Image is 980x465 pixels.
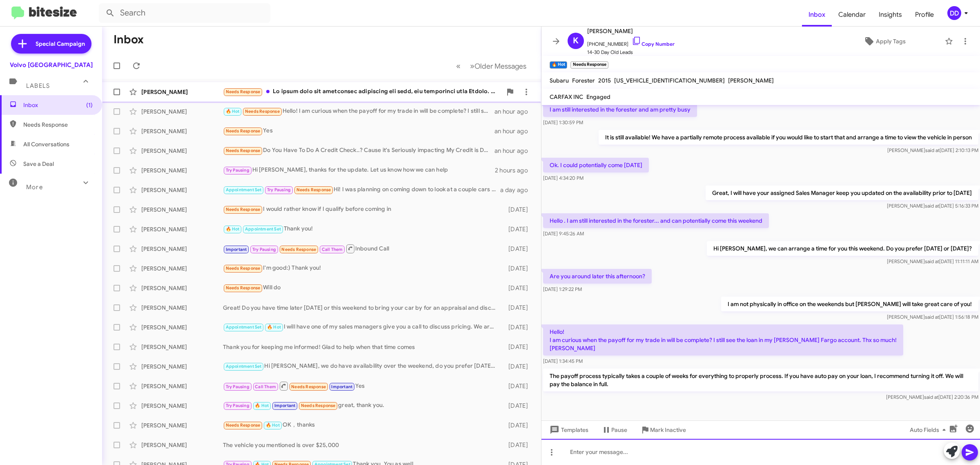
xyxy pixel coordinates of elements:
input: Search [99,3,270,23]
span: Special Campaign [36,40,85,48]
div: a day ago [500,186,535,194]
div: [DATE] [501,382,535,390]
div: [PERSON_NAME] [141,382,223,390]
span: Subaru [550,77,569,84]
span: Pause [611,423,627,437]
span: said at [925,203,939,209]
span: [DATE] 9:45:26 AM [543,230,584,237]
a: Inbox [802,3,832,27]
div: [PERSON_NAME] [141,284,223,292]
div: [PERSON_NAME] [141,88,223,96]
div: [DATE] [501,421,535,429]
div: Hi [PERSON_NAME], thanks for the update. Let us know how we can help [223,165,495,175]
span: Inbox [23,101,93,109]
a: Profile [909,3,940,27]
div: [PERSON_NAME] [141,304,223,312]
span: [PERSON_NAME] [DATE] 2:20:36 PM [886,394,978,400]
p: I am still interested in the forester and am pretty busy [543,102,697,117]
div: [PERSON_NAME] [141,343,223,351]
span: said at [925,147,940,153]
div: Inbound Call [223,244,501,254]
div: [PERSON_NAME] [141,362,223,371]
span: Templates [548,423,588,437]
span: Try Pausing [226,168,249,173]
p: The payoff process typically takes a couple of weeks for everything to properly process. If you h... [543,369,978,391]
span: Needs Response [226,148,261,153]
span: 14-30 Day Old Leads [587,48,675,56]
a: Insights [872,3,909,27]
div: Yes [223,381,501,391]
div: [DATE] [501,225,535,233]
div: [DATE] [501,304,535,312]
span: CARFAX INC [550,93,583,101]
div: Volvo [GEOGRAPHIC_DATA] [10,61,93,69]
span: » [470,61,474,71]
span: Needs Response [226,285,261,291]
span: Try Pausing [226,403,249,408]
div: [PERSON_NAME] [141,206,223,214]
span: Important [226,247,247,252]
div: Do You Have To Do A Credit Check..? Cause it's Seriously impacting My Credit is Dropping Every Time [223,146,494,155]
span: said at [925,258,939,264]
small: Needs Response [570,61,608,69]
div: Thank you! [223,224,501,234]
span: Appointment Set [226,187,262,192]
span: Needs Response [291,384,326,389]
div: I will have one of my sales managers give you a call to discuss pricing. We are a Simple Price st... [223,322,501,332]
span: Call Them [255,384,276,389]
span: Needs Response [301,403,336,408]
span: said at [924,394,938,400]
div: [PERSON_NAME] [141,147,223,155]
div: [PERSON_NAME] [141,225,223,233]
span: Apply Tags [876,34,906,49]
a: Special Campaign [11,34,91,54]
div: [DATE] [501,323,535,331]
div: DD [947,6,961,20]
button: Templates [541,423,595,437]
span: Labels [26,82,50,89]
span: [US_VEHICLE_IDENTIFICATION_NUMBER] [614,77,725,84]
span: Needs Response [226,423,261,428]
span: [PERSON_NAME] [DATE] 2:10:13 PM [887,147,978,153]
span: Needs Response [296,187,331,192]
span: 🔥 Hot [226,109,240,114]
div: [DATE] [501,264,535,273]
span: Important [274,403,296,408]
span: [PERSON_NAME] [DATE] 11:11:11 AM [887,258,978,264]
div: Thank you for keeping me informed! Glad to help when that time comes [223,343,501,351]
div: Will do [223,283,501,293]
button: Previous [451,58,465,74]
a: Copy Number [632,41,675,47]
div: [DATE] [501,402,535,410]
span: 🔥 Hot [267,324,281,330]
span: Try Pausing [252,247,276,252]
div: [PERSON_NAME] [141,186,223,194]
span: Important [331,384,352,389]
p: It is still available! We have a partially remote process available if you would like to start th... [599,130,978,145]
span: [DATE] 1:34:45 PM [543,358,583,364]
span: 🔥 Hot [255,403,269,408]
div: [DATE] [501,362,535,371]
span: More [26,183,43,191]
nav: Page navigation example [452,58,531,74]
span: Forester [572,77,595,84]
button: Pause [595,423,634,437]
span: [DATE] 4:34:20 PM [543,175,584,181]
p: Are you around later this afternoon? [543,269,652,284]
span: 🔥 Hot [266,423,280,428]
div: [PERSON_NAME] [141,245,223,253]
span: Needs Response [23,121,93,129]
div: Lo ipsum dolo sit ametconsec adipiscing eli sedd, eiu temporinci utla Etdolo. Magnaa eni admin ve... [223,87,502,96]
span: Appointment Set [226,324,262,330]
span: All Conversations [23,140,69,148]
div: [PERSON_NAME] [141,127,223,135]
span: « [456,61,461,71]
a: Calendar [832,3,872,27]
div: [DATE] [501,245,535,253]
div: great, thank you. [223,401,501,410]
span: [PERSON_NAME] [DATE] 5:16:33 PM [887,203,978,209]
span: K [573,34,579,47]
